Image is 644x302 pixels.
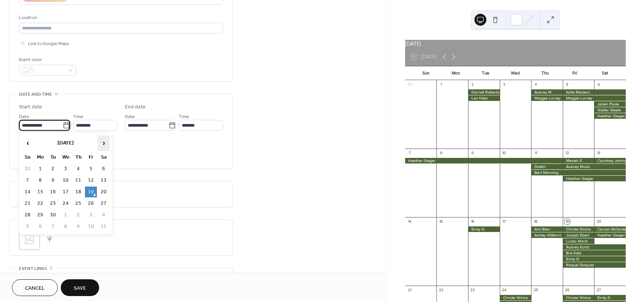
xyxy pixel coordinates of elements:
[72,221,84,232] td: 9
[34,163,46,174] td: 1
[34,175,46,186] td: 8
[19,56,75,64] div: Event color
[19,265,47,273] span: Event links
[98,210,110,220] td: 4
[405,158,563,163] div: Heather Geiger
[125,113,135,121] span: Date
[12,279,58,296] button: Cancel
[22,136,33,150] span: ‹
[34,187,46,197] td: 15
[596,287,602,293] div: 27
[563,226,594,232] div: Christa Winke
[72,152,84,163] th: Th
[179,113,189,121] span: Time
[563,164,626,169] div: Aubrey Music
[563,238,594,244] div: Lucas Ward
[60,198,72,209] td: 24
[502,219,507,224] div: 17
[594,232,626,238] div: Heather Geiger
[596,150,602,156] div: 13
[407,150,412,156] div: 7
[47,210,59,220] td: 30
[531,95,563,101] div: Maggie Lurvey
[47,152,59,163] th: Tu
[47,175,59,186] td: 9
[565,219,570,224] div: 19
[531,226,563,232] div: Ami Bieri
[594,158,626,163] div: Courtney Johnson
[594,113,626,119] div: Heather Geiger
[47,187,59,197] td: 16
[470,287,475,293] div: 23
[563,256,626,262] div: Emily G
[502,287,507,293] div: 24
[531,232,563,238] div: Ashley Williams
[34,135,97,151] th: [DATE]
[34,198,46,209] td: 22
[19,90,52,98] span: Date and time
[533,82,539,88] div: 4
[60,187,72,197] td: 17
[19,113,29,121] span: Date
[533,219,539,224] div: 18
[61,279,99,296] button: Save
[596,82,602,88] div: 6
[98,187,110,197] td: 20
[502,82,507,88] div: 3
[530,66,560,80] div: Thu
[565,82,570,88] div: 5
[531,89,563,95] div: Aubrey M
[34,152,46,163] th: Mo
[125,103,146,111] div: End date
[85,210,97,220] td: 3
[85,163,97,174] td: 5
[98,175,110,186] td: 13
[22,221,34,232] td: 5
[19,229,40,250] div: ;
[73,113,83,121] span: Time
[563,232,594,238] div: Joseph Ebert
[594,101,626,107] div: Jaden Poole
[565,287,570,293] div: 26
[565,150,570,156] div: 12
[533,150,539,156] div: 11
[60,210,72,220] td: 1
[500,295,531,301] div: Christa Winke
[441,66,471,80] div: Mon
[439,82,444,88] div: 1
[98,198,110,209] td: 27
[60,152,72,163] th: We
[34,210,46,220] td: 29
[85,187,97,197] td: 19
[60,163,72,174] td: 3
[411,66,441,80] div: Sun
[72,163,84,174] td: 4
[47,163,59,174] td: 2
[560,66,590,80] div: Fri
[60,221,72,232] td: 8
[405,40,626,48] div: [DATE]
[72,187,84,197] td: 18
[407,219,412,224] div: 14
[72,210,84,220] td: 2
[468,226,500,232] div: Emily G
[22,210,34,220] td: 28
[501,66,530,80] div: Wed
[594,295,626,301] div: Emily G
[563,95,626,101] div: Maggie Lurvey
[596,219,602,224] div: 20
[85,198,97,209] td: 26
[563,262,626,268] div: Raquel Swayzer
[471,66,501,80] div: Tue
[25,284,45,292] span: Cancel
[98,136,109,150] span: ›
[468,95,500,101] div: Lex Hites
[85,221,97,232] td: 10
[594,226,626,232] div: Carson McSorley
[531,164,563,169] div: Dailah
[19,103,42,111] div: Start date
[590,66,620,80] div: Sat
[72,175,84,186] td: 11
[47,221,59,232] td: 7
